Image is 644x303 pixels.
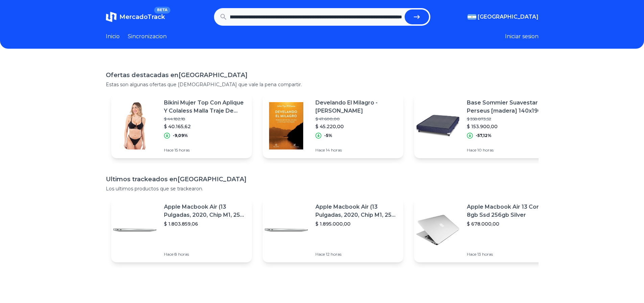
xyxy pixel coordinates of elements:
p: Los ultimos productos que se trackearon. [106,185,539,192]
p: Hace 8 horas [164,252,246,257]
img: Featured image [111,102,159,149]
img: Featured image [263,102,310,149]
img: Argentina [468,14,476,20]
a: Sincronizacion [128,32,167,41]
img: Featured image [414,102,461,149]
p: -9,09% [173,133,188,138]
a: Featured imageDevelando El Milagro - [PERSON_NAME]$ 47.600,00$ 45.220,00-5%Hace 14 horas [263,93,403,158]
p: $ 358.873,52 [467,116,549,122]
p: Estas son algunas ofertas que [DEMOGRAPHIC_DATA] que vale la pena compartir. [106,81,539,88]
span: MercadoTrack [119,13,165,21]
p: Hace 14 horas [315,147,398,153]
p: Base Sommier Suavestar Perseus [madera] 140x190 [467,99,549,115]
img: MercadoTrack [106,11,117,22]
p: $ 47.600,00 [315,116,398,122]
button: [GEOGRAPHIC_DATA] [468,13,539,21]
a: Featured imageApple Macbook Air (13 Pulgadas, 2020, Chip M1, 256 Gb De Ssd, 8 Gb De Ram) - Plata$... [263,197,403,262]
h1: Ultimos trackeados en [GEOGRAPHIC_DATA] [106,174,539,184]
img: Featured image [414,206,461,254]
a: MercadoTrackBETA [106,11,165,22]
button: Iniciar sesion [505,32,539,41]
p: $ 1.803.859,06 [164,220,246,227]
p: Develando El Milagro - [PERSON_NAME] [315,99,398,115]
p: Hace 13 horas [467,252,549,257]
span: BETA [154,7,170,14]
p: Hace 12 horas [315,252,398,257]
a: Inicio [106,32,120,41]
p: $ 44.182,18 [164,116,246,122]
p: $ 678.000,00 [467,220,549,227]
a: Featured imageApple Macbook Air 13 Core I5 8gb Ssd 256gb Silver$ 678.000,00Hace 13 horas [414,197,555,262]
p: -5% [324,133,332,138]
p: $ 153.900,00 [467,123,549,130]
p: Bikini Mujer Top Con Aplique Y Colaless Malla Traje De Baño [164,99,246,115]
p: Apple Macbook Air 13 Core I5 8gb Ssd 256gb Silver [467,203,549,219]
a: Featured imageBikini Mujer Top Con Aplique Y Colaless Malla Traje De Baño$ 44.182,18$ 40.165,62-9... [111,93,252,158]
a: Featured imageApple Macbook Air (13 Pulgadas, 2020, Chip M1, 256 Gb De Ssd, 8 Gb De Ram) - Plata$... [111,197,252,262]
img: Featured image [111,206,159,254]
img: Featured image [263,206,310,254]
p: $ 1.895.000,00 [315,220,398,227]
p: $ 40.165,62 [164,123,246,130]
p: $ 45.220,00 [315,123,398,130]
p: -57,12% [476,133,492,138]
p: Hace 15 horas [164,147,246,153]
p: Apple Macbook Air (13 Pulgadas, 2020, Chip M1, 256 Gb De Ssd, 8 Gb De Ram) - Plata [164,203,246,219]
p: Apple Macbook Air (13 Pulgadas, 2020, Chip M1, 256 Gb De Ssd, 8 Gb De Ram) - Plata [315,203,398,219]
p: Hace 10 horas [467,147,549,153]
a: Featured imageBase Sommier Suavestar Perseus [madera] 140x190$ 358.873,52$ 153.900,00-57,12%Hace ... [414,93,555,158]
span: [GEOGRAPHIC_DATA] [478,13,539,21]
h1: Ofertas destacadas en [GEOGRAPHIC_DATA] [106,70,539,80]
